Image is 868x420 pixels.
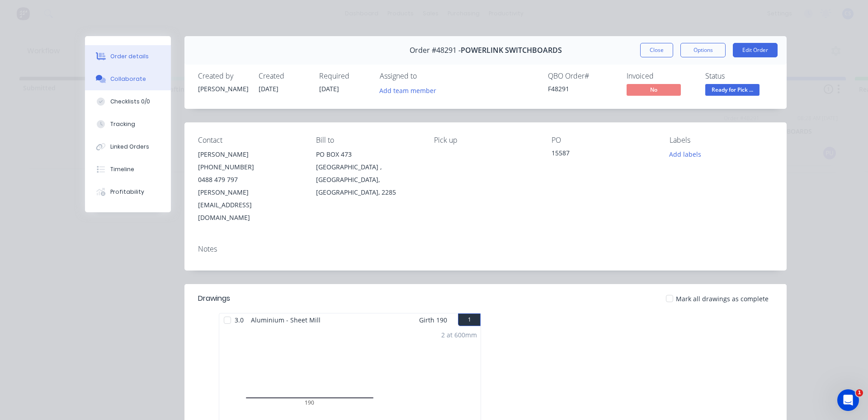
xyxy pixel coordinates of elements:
[316,136,420,145] div: Bill to
[259,72,308,80] div: Created
[85,135,171,158] button: Linked Orders
[198,84,248,93] div: [PERSON_NAME]
[319,72,369,80] div: Required
[259,84,278,93] span: [DATE]
[375,84,441,96] button: Add team member
[85,45,171,68] button: Order details
[705,84,759,95] span: Ready for Pick ...
[856,389,863,397] span: 1
[837,389,859,411] iframe: Intercom live chat
[410,46,461,55] span: Order #48291 -
[552,148,655,161] div: 15587
[316,148,420,199] div: PO BOX 473[GEOGRAPHIC_DATA] , [GEOGRAPHIC_DATA], [GEOGRAPHIC_DATA], 2285
[198,148,302,161] div: [PERSON_NAME]
[231,313,247,327] span: 3.0
[110,143,149,151] div: Linked Orders
[198,186,302,224] div: [PERSON_NAME][EMAIL_ADDRESS][DOMAIN_NAME]
[441,330,477,340] div: 2 at 600mm
[380,72,470,80] div: Assigned to
[680,43,726,57] button: Options
[705,84,759,98] button: Ready for Pick ...
[419,313,447,327] span: Girth 190
[198,72,248,80] div: Created by
[627,72,694,80] div: Invoiced
[110,52,149,61] div: Order details
[733,43,778,57] button: Edit Order
[198,148,302,224] div: [PERSON_NAME][PHONE_NUMBER]0488 479 797[PERSON_NAME][EMAIL_ADDRESS][DOMAIN_NAME]
[670,136,773,145] div: Labels
[316,148,420,161] div: PO BOX 473
[458,313,481,326] button: 1
[548,72,616,80] div: QBO Order #
[434,136,538,145] div: Pick up
[461,46,562,55] span: POWERLINK SWITCHBOARDS
[110,120,135,128] div: Tracking
[247,313,324,327] span: Aluminium - Sheet Mill
[198,136,302,145] div: Contact
[640,43,673,57] button: Close
[380,84,441,96] button: Add team member
[110,98,150,106] div: Checklists 0/0
[85,158,171,181] button: Timeline
[198,161,302,173] div: [PHONE_NUMBER]
[665,148,706,160] button: Add labels
[676,294,769,303] span: Mark all drawings as complete
[319,84,339,93] span: [DATE]
[552,136,655,145] div: PO
[316,161,420,199] div: [GEOGRAPHIC_DATA] , [GEOGRAPHIC_DATA], [GEOGRAPHIC_DATA], 2285
[85,181,171,203] button: Profitability
[85,68,171,90] button: Collaborate
[705,72,773,80] div: Status
[198,293,230,304] div: Drawings
[85,113,171,135] button: Tracking
[198,173,302,186] div: 0488 479 797
[548,84,616,93] div: F48291
[110,188,144,196] div: Profitability
[627,84,681,95] span: No
[85,90,171,113] button: Checklists 0/0
[198,245,773,253] div: Notes
[110,75,146,83] div: Collaborate
[110,165,134,173] div: Timeline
